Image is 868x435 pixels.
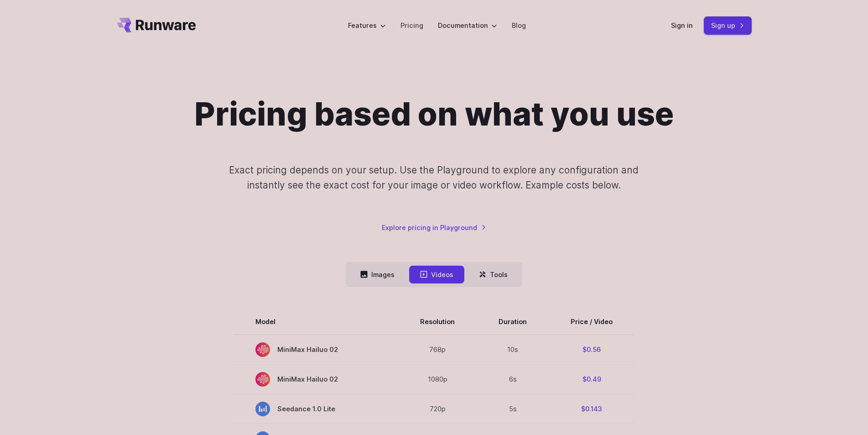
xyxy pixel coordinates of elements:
td: 5s [477,394,549,424]
a: Explore pricing in Playground [382,222,486,233]
h1: Pricing based on what you use [194,95,674,133]
button: Tools [468,266,519,283]
span: MiniMax Hailuo 02 [255,372,376,387]
button: Videos [409,266,464,283]
a: Pricing [400,20,423,31]
td: 6s [477,364,549,394]
button: Images [349,266,405,283]
td: 768p [398,335,477,365]
th: Model [234,309,398,335]
td: 720p [398,394,477,424]
label: Documentation [438,20,497,31]
span: MiniMax Hailuo 02 [255,342,376,357]
a: Blog [512,20,526,31]
p: Exact pricing depends on your setup. Use the Playground to explore any configuration and instantl... [212,162,656,193]
td: 1080p [398,364,477,394]
label: Features [348,20,386,31]
th: Duration [477,309,549,335]
td: $0.143 [549,394,634,424]
a: Sign in [671,20,693,31]
td: $0.49 [549,364,634,394]
td: 10s [477,335,549,365]
th: Resolution [398,309,477,335]
th: Price / Video [549,309,634,335]
td: $0.56 [549,335,634,365]
a: Go to / [117,18,196,32]
span: Seedance 1.0 Lite [255,402,376,416]
a: Sign up [704,16,752,34]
